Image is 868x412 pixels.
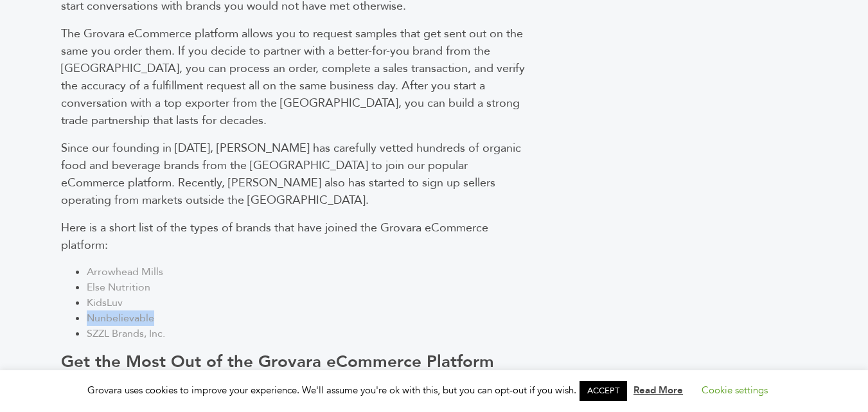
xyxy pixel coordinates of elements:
[61,220,488,253] span: Here is a short list of the types of brands that have joined the Grovara eCommerce platform:
[702,384,768,397] a: Cookie settings
[87,311,154,325] a: Nunbelievable
[61,350,494,373] b: Get the Most Out of the Grovara eCommerce Platform
[87,280,150,294] a: Else Nutrition
[61,140,521,208] span: Since our founding in [DATE], [PERSON_NAME] has carefully vetted hundreds of organic food and bev...
[61,26,525,129] span: The Grovara eCommerce platform allows you to request samples that get sent out on the same you or...
[633,384,683,397] a: Read More
[87,265,163,279] a: Arrowhead Mills
[87,327,165,341] a: SZZL Brands, Inc.
[580,381,627,401] a: ACCEPT
[87,384,781,397] span: Grovara uses cookies to improve your experience. We'll assume you're ok with this, but you can op...
[87,296,123,310] a: KidsLuv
